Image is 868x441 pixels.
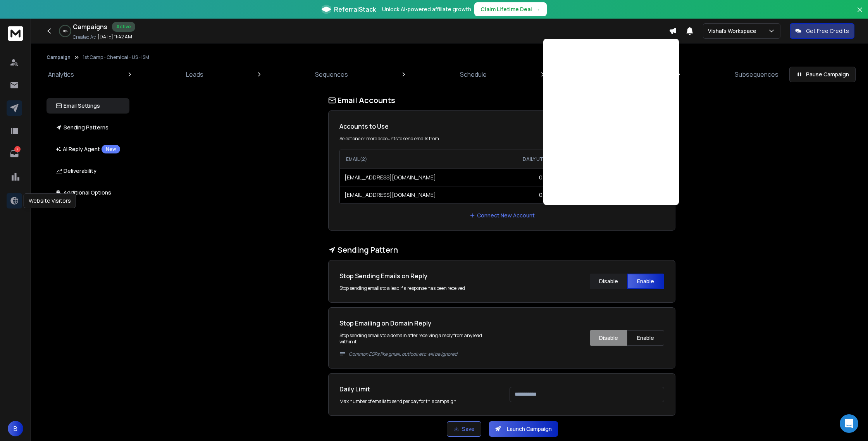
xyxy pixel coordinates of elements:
h1: Email Accounts [328,95,675,106]
button: Pause Campaign [789,67,856,82]
p: Sequences [315,70,348,79]
button: Campaign [46,54,71,60]
p: Email Settings [56,102,100,110]
p: Created At: [73,34,96,40]
p: Analytics [48,70,74,79]
div: Active [112,22,135,32]
p: Leads [186,70,203,79]
button: Close banner [855,5,865,23]
a: Analytics [43,65,79,84]
p: Get Free Credits [806,27,849,35]
span: ReferralStack [334,5,376,14]
p: [DATE] 11:42 AM [98,34,132,40]
p: Unlock AI-powered affiliate growth [382,5,471,13]
button: Get Free Credits [790,23,854,39]
a: Sequences [310,65,353,84]
p: 1st Camp - Chemical - US - ISM [83,54,149,60]
button: B [8,421,23,436]
a: Leads [181,65,208,84]
div: Website Visitors [24,193,76,208]
div: Open Intercom Messenger [840,414,858,433]
a: Subsequences [730,65,783,84]
h1: Campaigns [73,22,107,31]
button: Email Settings [46,98,129,114]
p: Vishal's Workspace [708,27,759,35]
a: 2 [7,146,22,162]
button: Claim Lifetime Deal→ [474,2,547,16]
p: Schedule [460,70,487,79]
p: 2 [14,146,21,152]
a: Schedule [455,65,491,84]
p: 0 % [63,29,67,33]
span: → [535,5,541,13]
p: Subsequences [735,70,778,79]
